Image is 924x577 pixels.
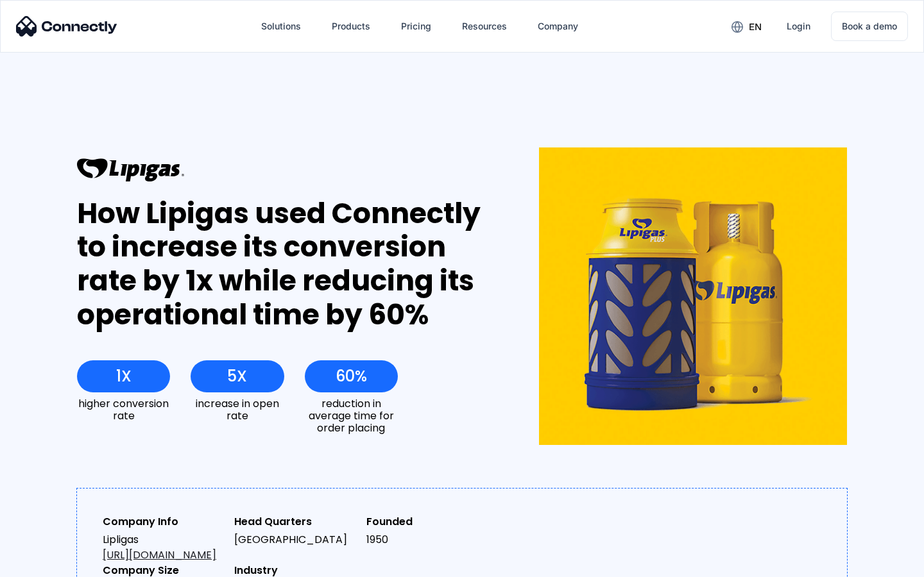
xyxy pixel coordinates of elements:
div: Solutions [261,17,301,35]
a: Book a demo [831,12,908,41]
a: Login [776,11,821,42]
div: Products [332,17,370,35]
div: higher conversion rate [77,397,170,422]
div: Login [787,17,810,35]
div: Lipligas [103,532,224,563]
div: Head Quarters [234,514,355,530]
div: increase in open rate [191,397,284,422]
a: Pricing [391,11,441,42]
div: 1X [116,367,132,385]
div: Company [538,17,578,35]
div: Founded [366,514,488,530]
div: en [749,18,762,36]
div: 5X [227,367,247,385]
img: Connectly Logo [16,16,117,37]
div: Resources [462,17,507,35]
div: 60% [336,367,367,385]
ul: Language list [26,555,77,573]
aside: Language selected: English [13,555,77,573]
div: Company Info [103,514,224,530]
div: 1950 [366,532,488,548]
div: [GEOGRAPHIC_DATA] [234,532,355,548]
div: How Lipigas used Connectly to increase its conversion rate by 1x while reducing its operational t... [77,197,492,332]
a: [URL][DOMAIN_NAME] [103,548,216,562]
div: reduction in average time for order placing [305,397,398,435]
div: Pricing [401,17,431,35]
